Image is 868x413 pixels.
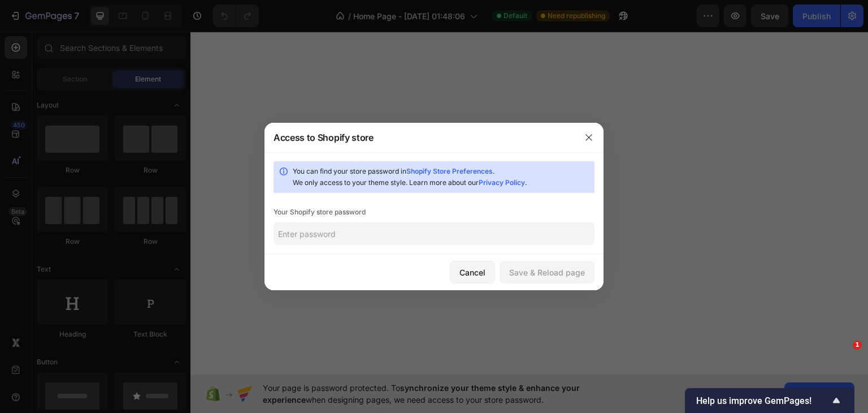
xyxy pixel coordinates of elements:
div: Your Shopify store password [274,206,594,218]
div: Access to Shopify store [274,131,374,144]
button: Save & Reload page [500,261,594,283]
button: Cancel [450,261,495,283]
a: Shopify Store Preferences [406,167,493,175]
span: 1 [853,341,862,350]
div: You can find your store password in . We only access to your theme style. Learn more about our . [293,166,590,188]
a: Privacy Policy [479,178,525,187]
button: Show survey - Help us improve GemPages! [696,394,843,407]
input: Enter password [274,222,594,245]
div: Save & Reload page [509,266,585,278]
iframe: Intercom live chat [830,358,857,385]
div: Cancel [459,266,485,278]
span: Help us improve GemPages! [696,395,830,406]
